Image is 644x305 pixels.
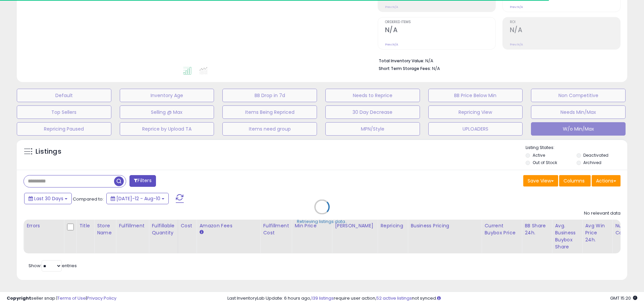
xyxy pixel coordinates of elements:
button: Top Sellers [17,105,111,119]
span: 2025-09-10 15:20 GMT [610,295,637,301]
button: W/o Min/Max [531,122,626,136]
button: Non Competitive [531,89,626,102]
small: Prev: N/A [510,5,523,9]
button: Items need group [222,122,317,136]
span: N/A [432,65,440,72]
b: Short Term Storage Fees: [379,66,431,71]
a: 52 active listings [376,295,412,301]
button: Default [17,89,111,102]
b: Total Inventory Value: [379,58,424,64]
a: Terms of Use [57,295,86,301]
h2: N/A [510,26,620,35]
h2: N/A [385,26,495,35]
a: 139 listings [311,295,334,301]
button: BB Price Below Min [428,89,523,102]
button: Inventory Age [120,89,214,102]
a: Privacy Policy [87,295,116,301]
div: Last InventoryLab Update: 6 hours ago, require user action, not synced. [227,295,637,302]
span: ROI [510,20,620,24]
strong: Copyright [7,295,31,301]
span: Ordered Items [385,20,495,24]
li: N/A [379,56,615,64]
button: Needs Min/Max [531,105,626,119]
button: Reprice by Upload TA [120,122,214,136]
button: MPN/Style [325,122,420,136]
button: BB Drop in 7d [222,89,317,102]
div: Retrieving listings data.. [297,219,347,225]
small: Prev: N/A [385,43,398,47]
button: Needs to Reprice [325,89,420,102]
button: Selling @ Max [120,105,214,119]
button: 30 Day Decrease [325,105,420,119]
button: Items Being Repriced [222,105,317,119]
button: Repricing Paused [17,122,111,136]
button: UPLOADERS [428,122,523,136]
button: Repricing View [428,105,523,119]
div: seller snap | | [7,295,116,302]
small: Prev: N/A [510,43,523,47]
small: Prev: N/A [385,5,398,9]
i: Click here to read more about un-synced listings. [437,296,441,300]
